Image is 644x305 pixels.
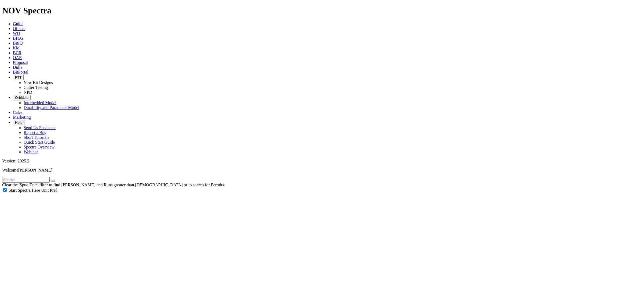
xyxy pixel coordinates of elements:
[13,70,28,74] span: BitPortal
[13,60,28,65] span: Proposal
[24,125,56,130] a: Send Us Feedback
[2,159,642,164] div: Version: 2025.2
[24,135,49,140] a: Short Tutorials
[13,36,24,41] span: BHAs
[9,188,40,193] span: Start Spectra Here
[13,31,20,36] span: WD
[2,168,642,173] p: Welcome
[24,140,55,144] a: Quick Start Guide
[13,26,25,31] span: Offsets
[24,130,46,135] a: Report a Bug
[2,177,50,183] input: Search
[24,80,53,85] a: New Bit Designs
[13,65,22,70] span: Dulls
[2,183,225,187] span: Clear the 'Spud Date' filter to find [PERSON_NAME] and Runs greater than [DEMOGRAPHIC_DATA] or to...
[15,75,21,79] span: FTT
[24,100,56,105] a: Interbedded Model
[15,96,28,100] span: OrbitLite
[24,105,79,110] a: Durability and Parameter Model
[13,41,23,45] span: BitIQ
[13,21,23,26] span: Guide
[15,121,22,125] span: Help
[13,115,31,119] span: Marketing
[18,168,52,172] span: [PERSON_NAME]
[41,188,57,193] span: Unit Pref
[13,50,21,55] span: BCR
[24,145,54,149] a: Spectra Overview
[24,85,48,90] a: Cutter Testing
[24,90,32,95] a: NPD
[13,110,23,115] span: Calcs
[13,55,22,60] span: OAR
[2,6,642,16] h1: NOV Spectra
[13,46,20,50] span: KM
[24,150,38,154] a: Webinar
